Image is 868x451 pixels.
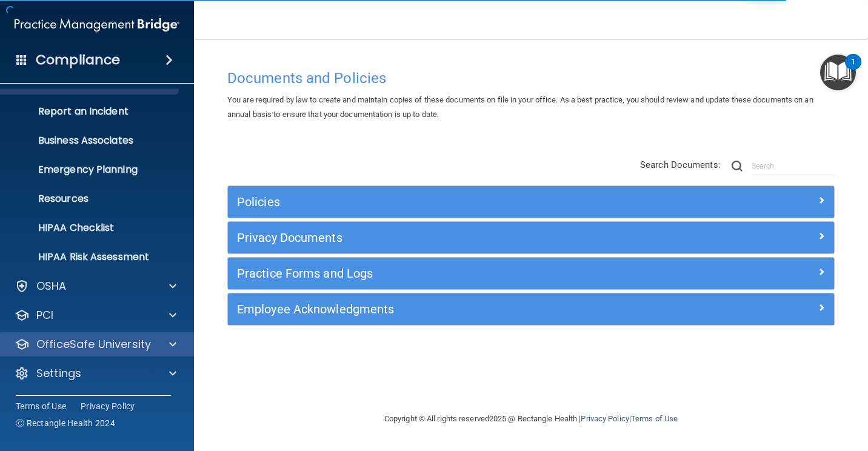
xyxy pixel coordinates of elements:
span: You are required by law to create and maintain copies of these documents on file in your office. ... [227,95,813,119]
p: Emergency Planning [8,164,173,176]
h5: Employee Acknowledgments [237,302,673,316]
a: Employee Acknowledgments [237,299,825,319]
p: HIPAA Checklist [8,222,173,234]
h5: Practice Forms and Logs [237,267,673,280]
h5: Privacy Documents [237,231,673,244]
a: Terms of Use [631,414,678,423]
p: Report an Incident [8,105,173,118]
p: OSHA [36,279,67,293]
div: 1 [851,62,855,78]
p: OfficeSafe University [36,337,151,352]
p: Business Associates [8,135,173,147]
h4: Compliance [36,52,120,68]
iframe: Drift Widget Chat Controller [658,365,853,413]
p: Resources [8,193,173,205]
h5: Policies [237,195,673,209]
a: PCI [15,308,176,322]
a: OSHA [15,279,176,293]
input: Search [752,157,835,175]
p: Settings [36,366,81,381]
button: Open Resource Center, 1 new notification [820,55,856,90]
p: PCI [36,308,53,322]
img: ic-search.3b580494.png [732,161,743,172]
a: Policies [237,192,825,212]
p: HIPAA Risk Assessment [8,251,173,263]
div: Copyright © All rights reserved 2025 @ Rectangle Health | | [310,399,752,438]
a: Practice Forms and Logs [237,264,825,283]
a: Privacy Policy [81,400,135,412]
a: Settings [15,366,176,381]
a: Privacy Policy [581,414,629,423]
a: Terms of Use [16,400,66,412]
span: Ⓒ Rectangle Health 2024 [16,417,115,429]
span: Search Documents: [640,159,721,170]
h4: Documents and Policies [227,70,835,86]
a: OfficeSafe University [15,337,176,352]
img: PMB logo [15,13,179,37]
a: Privacy Documents [237,228,825,247]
